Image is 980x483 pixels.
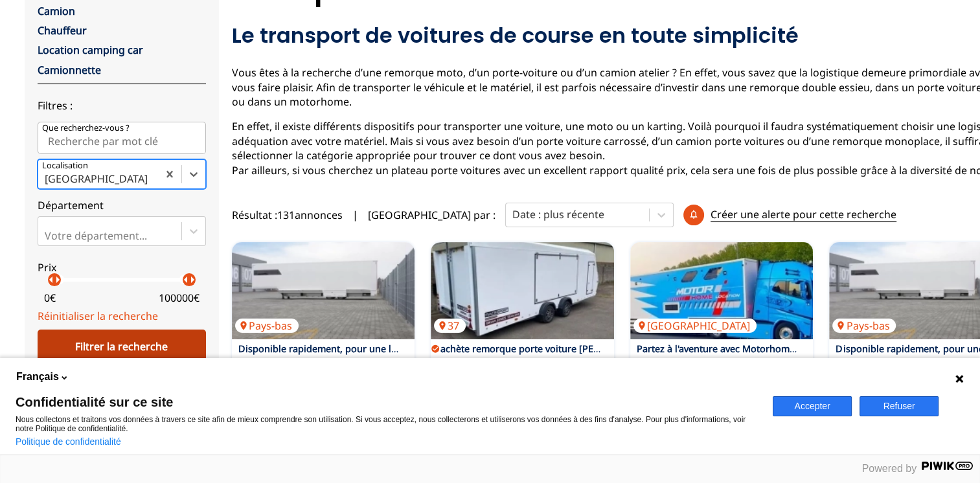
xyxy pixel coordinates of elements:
[38,63,101,77] a: Camionnette
[38,330,206,363] div: Filtrer la recherche
[38,43,143,57] a: Location camping car
[50,272,65,287] p: arrow_right
[38,122,206,154] input: Que recherchez-vous ?
[159,291,199,305] p: 100000 €
[630,242,814,339] img: Partez à l'aventure avec Motorhome-location
[860,396,939,416] button: Refuser
[235,319,299,333] p: Pays-bas
[38,4,75,18] a: Camion
[431,242,614,339] img: achète remorque porte voiture brian james style race sport 5.50 intérieur
[38,309,158,323] a: Réinitialiser la recherche
[16,415,757,433] p: Nous collectons et traitons vos données à travers ce site afin de mieux comprendre son utilisatio...
[832,319,896,333] p: Pays-bas
[773,396,852,416] button: Accepter
[45,230,47,241] input: Votre département...
[38,260,206,275] p: Prix
[44,291,56,305] p: 0 €
[711,207,896,222] p: Créer une alerte pour cette recherche
[440,343,784,355] a: achète remorque porte voiture [PERSON_NAME] style race sport 5.50 intérieur
[42,160,88,172] p: Localisation
[38,198,206,212] p: Département
[368,208,496,222] p: [GEOGRAPHIC_DATA] par :
[43,272,59,287] p: arrow_left
[16,370,59,384] span: Français
[431,242,614,339] a: achète remorque porte voiture brian james style race sport 5.50 intérieur 37
[434,319,466,333] p: 37
[232,208,343,222] span: Résultat : 131 annonces
[178,272,194,287] p: arrow_left
[630,242,814,339] a: Partez à l'aventure avec Motorhome-location[GEOGRAPHIC_DATA]
[16,396,757,409] span: Confidentialité sur ce site
[232,242,415,339] img: Disponible rapidement, pour une livraison rapide, une remorque de course à deux étages comprenant...
[16,436,121,447] a: Politique de confidentialité
[42,122,130,134] p: Que recherchez-vous ?
[633,319,757,333] p: [GEOGRAPHIC_DATA]
[185,272,200,287] p: arrow_right
[862,463,917,474] span: Powered by
[352,208,358,222] span: |
[38,98,206,113] p: Filtres :
[637,343,834,355] a: Partez à l'aventure avec Motorhome-location
[38,23,87,38] a: Chauffeur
